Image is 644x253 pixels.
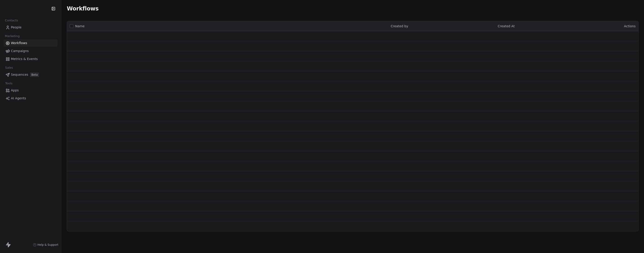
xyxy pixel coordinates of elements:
span: Apps [11,88,19,93]
span: Help & Support [37,243,58,247]
a: AI Agents [4,95,57,102]
a: Workflows [4,39,57,47]
a: Help & Support [33,243,58,247]
span: AI Agents [11,96,26,101]
span: Sequences [11,72,28,77]
span: Tools [3,80,14,87]
span: Workflows [11,41,27,45]
span: Marketing [3,33,22,40]
span: Metrics & Events [11,57,38,61]
a: Apps [4,87,57,94]
a: People [4,24,57,31]
span: Workflows [67,5,99,12]
span: Actions [624,24,636,28]
span: People [11,25,22,30]
span: Created At [498,24,515,28]
span: Created by [391,24,408,28]
a: SequencesBeta [4,71,57,78]
span: Beta [30,73,39,77]
span: Campaigns [11,49,29,53]
span: Name [75,24,85,29]
span: Sales [3,64,15,71]
a: Metrics & Events [4,55,57,63]
span: Contacts [3,17,20,24]
a: Campaigns [4,47,57,55]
